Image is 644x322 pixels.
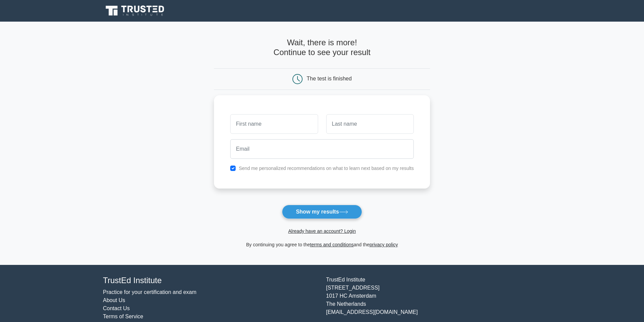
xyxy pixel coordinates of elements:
a: Terms of Service [103,314,143,319]
h4: Wait, there is more! Continue to see your result [214,38,430,57]
input: Last name [326,114,414,134]
button: Show my results [282,205,362,219]
a: Practice for your certification and exam [103,289,197,295]
a: privacy policy [369,242,398,247]
div: By continuing you agree to the and the [210,241,434,249]
label: Send me personalized recommendations on what to learn next based on my results [239,166,414,171]
div: The test is finished [307,76,352,81]
a: About Us [103,297,125,303]
input: First name [230,114,318,134]
a: Contact Us [103,305,130,311]
a: Already have an account? Login [288,228,356,234]
input: Email [230,139,414,159]
a: terms and conditions [310,242,354,247]
h4: TrustEd Institute [103,276,318,286]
